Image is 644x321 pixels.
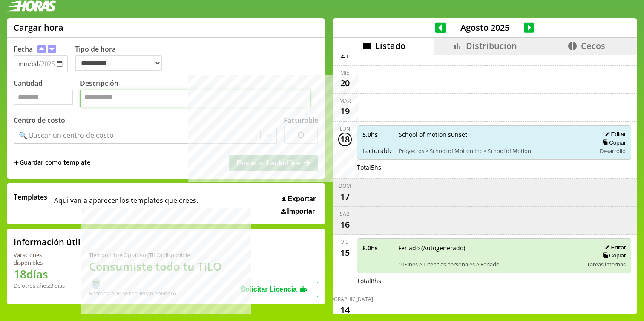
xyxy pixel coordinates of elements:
input: Cantidad [14,90,73,105]
label: Descripción [80,78,318,110]
button: Editar [602,130,626,138]
div: Vacaciones disponibles [14,251,69,266]
span: Templates [14,192,47,202]
div: dom [339,182,351,189]
div: De otros años: 3 días [14,282,69,289]
span: Listado [375,40,405,52]
select: Tipo de hora [75,55,162,71]
div: 14 [338,303,352,316]
span: 10Pines > Licencias personales > Feriado [398,260,581,268]
div: Recordá que se renuevan en [89,289,230,297]
div: scrollable content [333,55,637,313]
div: 17 [338,189,352,203]
div: lun [340,125,350,133]
label: Tipo de hora [75,44,169,72]
div: mar [339,97,351,104]
span: 8.0 hs [362,244,392,252]
h1: Consumiste todo tu TiLO 🍵 [89,259,230,289]
label: Centro de costo [14,116,65,125]
div: Total 8 hs [357,277,632,285]
div: 15 [338,246,352,259]
span: Desarrollo [600,147,626,155]
div: 20 [338,76,352,90]
div: 🔍 Buscar un centro de costo [19,130,114,140]
div: mié [340,69,349,76]
textarea: Descripción [80,90,311,107]
div: vie [341,238,348,246]
span: Feriado (Autogenerado) [398,244,581,252]
span: Solicitar Licencia [241,286,297,293]
span: Proyectos > School of Motion Inc > School of Motion [399,147,590,155]
span: Distribución [466,40,517,52]
span: 5.0 hs [362,130,393,139]
span: Aqui van a aparecer los templates que crees. [54,192,198,215]
span: Agosto 2025 [446,22,524,33]
div: 21 [338,48,352,62]
div: sáb [340,210,350,217]
h1: Cargar hora [14,22,63,33]
span: Importar [287,208,315,215]
button: Copiar [600,139,626,146]
div: 16 [338,217,352,231]
span: + [14,158,19,168]
span: Facturable [362,147,393,155]
label: Fecha [14,44,33,54]
h1: 18 días [14,266,69,282]
span: Cecos [581,40,605,52]
div: Tiempo Libre Optativo (TiLO) disponible [89,251,230,259]
h2: Información útil [14,236,80,248]
label: Cantidad [14,78,80,110]
button: Exportar [279,195,318,203]
b: Enero [161,289,176,297]
span: Tareas internas [587,260,626,268]
span: Exportar [287,195,316,203]
img: logotipo [7,0,56,12]
button: Copiar [600,252,626,259]
button: Solicitar Licencia [230,282,318,297]
span: School of motion sunset [399,130,590,139]
div: [DEMOGRAPHIC_DATA] [317,295,373,303]
div: Total 5 hs [357,163,632,171]
label: Facturable [284,116,318,125]
div: 18 [338,133,352,146]
div: 19 [338,104,352,118]
button: Editar [602,244,626,251]
span: +Guardar como template [14,158,90,168]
